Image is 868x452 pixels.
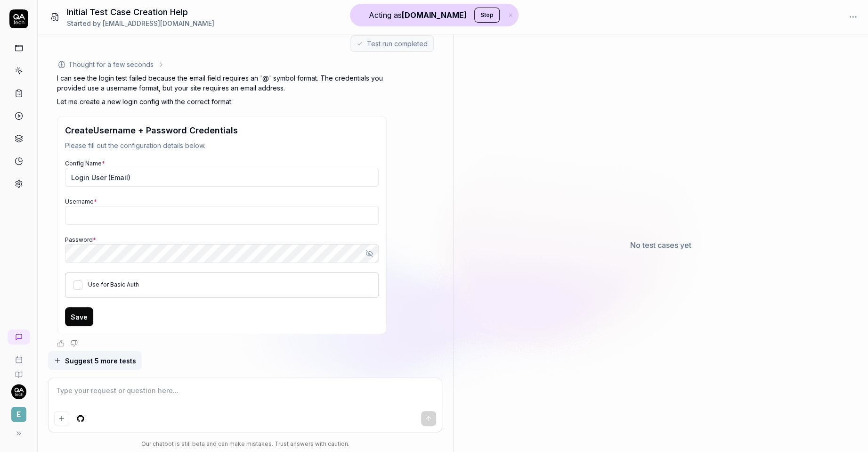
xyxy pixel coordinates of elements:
a: Book a call with us [4,348,33,363]
p: Please fill out the configuration details below. [65,140,379,150]
label: Use for Basic Auth [88,281,139,288]
a: New conversation [8,329,30,345]
p: Let me create a new login config with the correct format: [57,97,387,107]
div: Our chatbot is still beta and can make mistakes. Trust answers with caution. [48,440,442,448]
button: Negative feedback [70,340,78,347]
p: No test cases yet [630,239,691,251]
button: Positive feedback [57,340,65,347]
h1: Initial Test Case Creation Help [67,6,214,18]
label: Config Name [65,160,105,167]
button: Suggest 5 more tests [48,351,142,370]
button: e [4,399,33,424]
button: Add attachment [54,411,69,426]
label: Username [65,198,97,205]
span: Suggest 5 more tests [65,356,136,366]
span: e [11,407,26,422]
p: I can see the login test failed because the email field requires an '@' symbol format. The creden... [57,73,387,93]
a: Documentation [4,363,33,378]
input: My Config [65,168,379,187]
label: Password [65,236,96,243]
h3: Create Username + Password Credentials [65,124,379,137]
button: Stop [474,8,500,23]
img: 7ccf6c19-61ad-4a6c-8811-018b02a1b829.jpg [11,384,26,399]
div: Started by [67,18,214,28]
span: Test run completed [367,39,428,49]
span: [EMAIL_ADDRESS][DOMAIN_NAME] [103,19,214,27]
button: Save [65,307,93,326]
div: Thought for a few seconds [68,59,154,69]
